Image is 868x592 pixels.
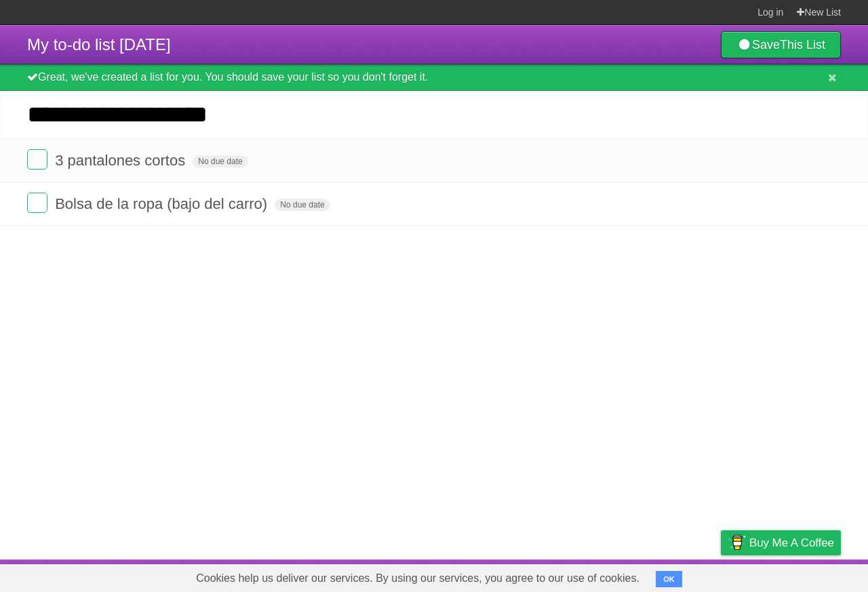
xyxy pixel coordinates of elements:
[275,199,330,211] span: No due date
[703,563,738,589] a: Privacy
[55,152,189,169] span: 3 pantalones cortos
[656,571,682,587] button: OK
[657,563,687,589] a: Terms
[721,530,841,555] a: Buy me a coffee
[55,195,271,212] span: Bolsa de la ropa (bajo del carro)
[27,35,171,54] span: My to-do list [DATE]
[749,531,834,555] span: Buy me a coffee
[27,193,47,213] label: Done
[728,531,746,554] img: Buy me a coffee
[182,565,653,592] span: Cookies help us deliver our services. By using our services, you agree to our use of cookies.
[780,38,825,52] b: This List
[193,155,248,167] span: No due date
[540,563,569,589] a: About
[721,31,841,58] a: SaveThis List
[27,149,47,170] label: Done
[755,563,841,589] a: Suggest a feature
[585,563,640,589] a: Developers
